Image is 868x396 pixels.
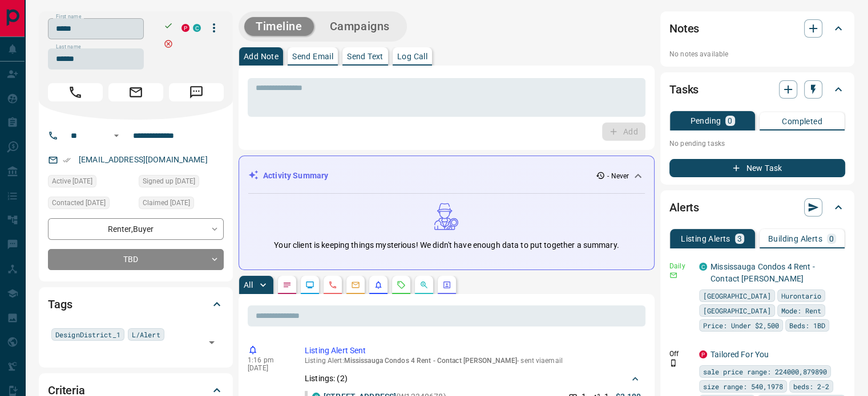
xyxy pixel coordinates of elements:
p: Send Text [347,52,383,60]
button: Timeline [244,17,314,36]
label: First name [56,13,81,21]
p: Off [669,349,692,359]
p: 3 [737,235,742,243]
svg: Opportunities [419,280,429,289]
a: [EMAIL_ADDRESS][DOMAIN_NAME] [79,155,208,164]
div: condos.ca [193,24,201,32]
span: Hurontario [781,290,821,301]
svg: Notes [282,280,292,289]
span: beds: 2-2 [793,381,829,392]
p: Listing Alert : - sent via email [305,357,641,365]
p: 0 [728,117,732,125]
span: size range: 540,1978 [703,381,783,392]
p: Building Alerts [768,235,822,243]
svg: Emails [351,280,360,289]
span: Beds: 1BD [789,320,825,331]
div: Tue Aug 25 2020 [139,175,224,191]
p: Add Note [244,52,278,60]
div: condos.ca [699,263,707,271]
p: Completed [782,117,822,125]
p: 0 [829,235,834,243]
span: Email [108,83,163,101]
p: No notes available [669,49,845,59]
svg: Calls [328,280,337,289]
div: Tue Jan 23 2024 [48,175,133,191]
div: Tags [48,291,224,318]
span: DesignDistrict_1 [55,329,120,340]
div: property.ca [699,350,707,358]
div: Tasks [669,76,845,103]
div: Thu Sep 03 2020 [48,197,133,213]
span: sale price range: 224000,879890 [703,366,827,377]
span: [GEOGRAPHIC_DATA] [703,290,771,301]
div: property.ca [181,24,189,32]
p: All [244,281,253,289]
button: Campaigns [318,17,401,36]
p: Listings: ( 2 ) [305,373,348,385]
p: - Never [607,171,629,181]
svg: Requests [397,280,406,289]
div: Renter , Buyer [48,218,224,239]
button: New Task [669,159,845,177]
span: Mode: Rent [781,305,821,316]
p: 1:16 pm [248,356,288,364]
p: No pending tasks [669,135,845,152]
h2: Tags [48,295,72,313]
p: Send Email [292,52,333,60]
span: Mississauga Condos 4 Rent - Contact [PERSON_NAME] [344,357,518,365]
svg: Agent Actions [442,280,451,289]
button: Open [110,129,123,142]
span: Contacted [DATE] [52,197,106,209]
svg: Push Notification Only [669,359,677,367]
span: Price: Under $2,500 [703,320,779,331]
div: Alerts [669,194,845,221]
p: Daily [669,261,692,271]
svg: Lead Browsing Activity [305,280,314,289]
div: Activity Summary- Never [248,165,645,186]
svg: Listing Alerts [374,280,383,289]
p: Your client is keeping things mysterious! We didn't have enough data to put together a summary. [274,239,619,251]
span: Signed up [DATE] [143,175,195,187]
span: [GEOGRAPHIC_DATA] [703,305,771,316]
h2: Notes [669,19,699,38]
div: Listings: (2) [305,368,641,389]
svg: Email Verified [63,156,71,164]
svg: Email [669,271,677,279]
span: Message [169,83,224,101]
h2: Alerts [669,198,699,217]
button: Open [204,334,220,350]
span: Active [DATE] [52,175,92,187]
p: Log Call [397,52,427,60]
p: Activity Summary [263,170,328,182]
p: Listing Alerts [681,235,730,243]
a: Mississauga Condos 4 Rent - Contact [PERSON_NAME] [710,262,815,283]
h2: Tasks [669,80,699,99]
label: Last name [56,43,81,51]
div: Notes [669,15,845,42]
span: Claimed [DATE] [143,197,190,209]
div: Thu Aug 26 2021 [139,197,224,213]
span: Call [48,83,103,101]
span: L/Alert [132,329,160,340]
p: Listing Alert Sent [305,345,641,357]
a: Tailored For You [710,350,769,359]
p: [DATE] [248,364,288,372]
div: TBD [48,249,224,270]
p: Pending [690,117,721,125]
